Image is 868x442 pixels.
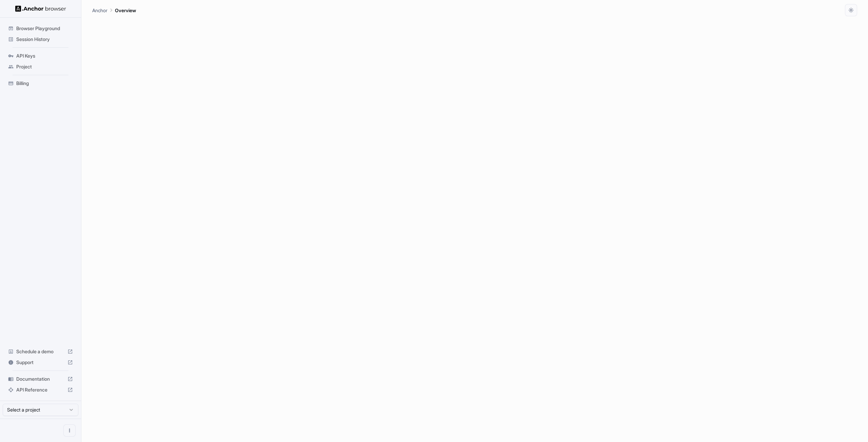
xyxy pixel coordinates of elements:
div: Schedule a demo [5,346,76,357]
span: Schedule a demo [16,348,65,355]
div: Documentation [5,374,76,384]
span: Project [16,63,73,70]
button: Open menu [63,424,76,437]
span: Support [16,359,65,366]
div: Support [5,357,76,368]
nav: breadcrumb [92,6,136,14]
div: Session History [5,34,76,45]
div: API Reference [5,384,76,395]
div: Project [5,61,76,72]
span: API Reference [16,386,65,393]
span: Documentation [16,376,65,382]
div: Billing [5,78,76,89]
span: Billing [16,80,73,87]
span: Session History [16,36,73,43]
img: Anchor Logo [15,5,66,12]
div: Browser Playground [5,23,76,34]
span: Browser Playground [16,25,73,32]
p: Overview [115,7,136,14]
p: Anchor [92,7,107,14]
span: API Keys [16,52,73,59]
div: API Keys [5,50,76,61]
